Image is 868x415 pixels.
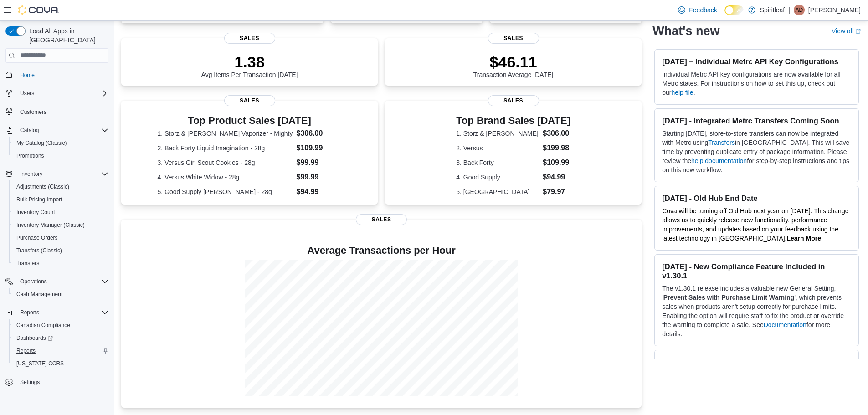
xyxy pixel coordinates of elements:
[543,157,570,168] dd: $109.99
[158,173,293,182] dt: 4. Versus White Widow - 28g
[13,358,67,369] a: [US_STATE] CCRS
[20,127,39,134] span: Catalog
[201,53,298,71] p: 1.38
[9,344,112,357] button: Reports
[543,186,570,197] dd: $79.97
[16,169,46,179] button: Inventory
[16,196,62,203] span: Bulk Pricing Import
[674,1,720,19] a: Feedback
[297,157,342,168] dd: $99.99
[473,53,554,78] div: Transaction Average [DATE]
[13,245,66,256] a: Transfers (Classic)
[16,247,62,254] span: Transfers (Classic)
[662,129,851,174] p: Starting [DATE], store-to-store transfers can now be integrated with Metrc using in [GEOGRAPHIC_D...
[724,15,725,15] span: Dark Mode
[2,87,112,100] button: Users
[473,53,554,71] p: $46.11
[13,345,108,356] span: Reports
[20,379,40,386] span: Settings
[16,377,43,388] a: Settings
[456,158,539,167] dt: 3. Back Forty
[808,5,861,15] p: [PERSON_NAME]
[16,88,108,99] span: Users
[20,309,39,316] span: Reports
[16,376,108,388] span: Settings
[13,333,108,343] span: Dashboards
[9,288,112,301] button: Cash Management
[855,29,861,34] svg: External link
[456,187,539,196] dt: 5. [GEOGRAPHIC_DATA]
[796,5,803,15] span: AD
[16,70,38,81] a: Home
[9,193,112,206] button: Bulk Pricing Import
[20,90,34,97] span: Users
[13,220,108,231] span: Inventory Manager (Classic)
[794,5,805,15] div: Angela D
[9,149,112,162] button: Promotions
[543,128,570,139] dd: $306.00
[13,289,108,300] span: Cash Management
[662,284,851,338] p: The v1.30.1 release includes a valuable new General Setting, ' ', which prevents sales when produ...
[2,375,112,389] button: Settings
[9,180,112,193] button: Adjustments (Classic)
[2,68,112,82] button: Home
[16,221,85,229] span: Inventory Manager (Classic)
[662,116,851,125] h3: [DATE] - Integrated Metrc Transfers Coming Soon
[13,258,43,269] a: Transfers
[764,321,806,328] a: Documentation
[224,95,275,106] span: Sales
[16,139,67,147] span: My Catalog (Classic)
[456,115,570,126] h3: Top Brand Sales [DATE]
[13,232,62,243] a: Purchase Orders
[671,89,693,96] a: help file
[201,53,298,78] div: Avg Items Per Transaction [DATE]
[18,5,59,15] img: Cova
[9,231,112,244] button: Purchase Orders
[16,106,108,118] span: Customers
[652,24,719,38] h2: What's new
[158,158,293,167] dt: 3. Versus Girl Scout Cookies - 28g
[9,319,112,332] button: Canadian Compliance
[787,235,821,242] a: Learn More
[9,137,112,149] button: My Catalog (Classic)
[20,72,35,79] span: Home
[456,129,539,138] dt: 1. Storz & [PERSON_NAME]
[691,157,747,164] a: help documentation
[832,27,861,35] a: View allExternal link
[708,139,735,146] a: Transfers
[16,334,53,342] span: Dashboards
[297,143,342,154] dd: $109.99
[13,345,39,356] a: Reports
[9,244,112,257] button: Transfers (Classic)
[724,5,744,15] input: Dark Mode
[16,107,50,118] a: Customers
[13,138,108,149] span: My Catalog (Classic)
[158,115,342,126] h3: Top Product Sales [DATE]
[158,129,293,138] dt: 1. Storz & [PERSON_NAME] Vaporizer - Mighty
[13,320,74,331] a: Canadian Compliance
[13,207,59,218] a: Inventory Count
[662,70,851,97] p: Individual Metrc API key configurations are now available for all Metrc states. For instructions ...
[2,124,112,137] button: Catalog
[788,5,790,15] p: |
[662,207,848,242] span: Cova will be turning off Old Hub next year on [DATE]. This change allows us to quickly release ne...
[662,194,851,203] h3: [DATE] - Old Hub End Date
[16,125,108,136] span: Catalog
[297,172,342,183] dd: $99.99
[13,207,108,218] span: Inventory Count
[13,150,108,161] span: Promotions
[2,306,112,319] button: Reports
[456,143,539,153] dt: 2. Versus
[456,173,539,182] dt: 4. Good Supply
[13,194,108,205] span: Bulk Pricing Import
[13,289,66,300] a: Cash Management
[16,322,70,329] span: Canadian Compliance
[297,128,342,139] dd: $306.00
[16,276,51,287] button: Operations
[20,170,42,178] span: Inventory
[662,262,851,280] h3: [DATE] - New Compliance Feature Included in v1.30.1
[13,194,66,205] a: Bulk Pricing Import
[13,232,108,243] span: Purchase Orders
[158,143,293,153] dt: 2. Back Forty Liquid Imagination - 28g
